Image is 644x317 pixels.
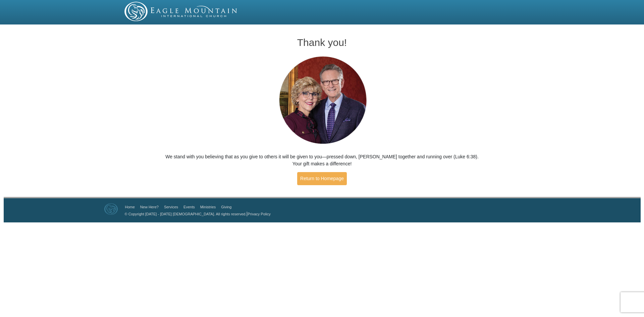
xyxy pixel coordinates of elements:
[124,2,238,21] img: EMIC
[273,54,372,147] img: Pastors George and Terri Pearsons
[125,205,135,209] a: Home
[104,203,118,215] img: Eagle Mountain International Church
[183,205,195,209] a: Events
[125,212,247,216] a: © Copyright [DATE] - [DATE] [DEMOGRAPHIC_DATA]. All rights reserved.
[122,210,271,217] p: |
[200,205,216,209] a: Ministries
[140,205,159,209] a: New Here?
[248,212,270,216] a: Privacy Policy
[221,205,231,209] a: Giving
[297,172,347,185] a: Return to Homepage
[165,37,480,48] h1: Thank you!
[164,205,178,209] a: Services
[165,153,480,167] p: We stand with you believing that as you give to others it will be given to you—pressed down, [PER...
